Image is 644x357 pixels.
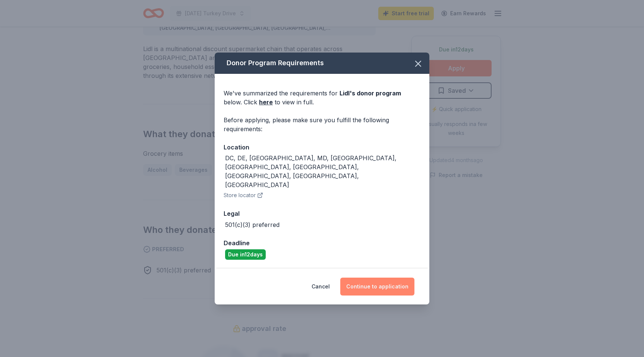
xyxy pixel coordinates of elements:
[225,249,266,260] div: Due in 12 days
[224,142,420,152] div: Location
[259,98,273,107] a: here
[224,238,420,248] div: Deadline
[224,116,420,133] div: Before applying, please make sure you fulfill the following requirements:
[312,278,330,296] button: Cancel
[224,191,263,200] button: Store locator
[340,89,401,97] span: Lidl 's donor program
[225,154,420,189] div: DC, DE, [GEOGRAPHIC_DATA], MD, [GEOGRAPHIC_DATA], [GEOGRAPHIC_DATA], [GEOGRAPHIC_DATA], [GEOGRAPH...
[340,278,414,296] button: Continue to application
[224,89,420,107] div: We've summarized the requirements for below. Click to view in full.
[215,53,429,74] div: Donor Program Requirements
[225,220,280,229] div: 501(c)(3) preferred
[224,209,420,218] div: Legal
